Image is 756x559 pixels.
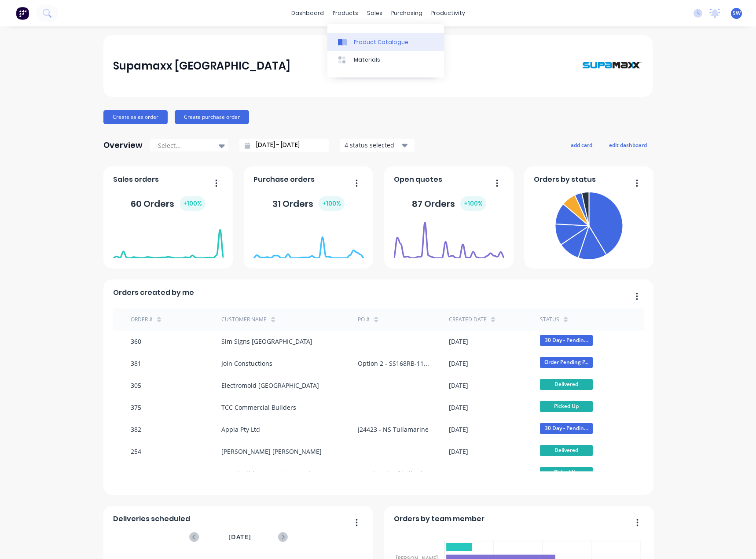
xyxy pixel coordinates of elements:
[221,425,260,434] div: Appia Pty Ltd
[180,196,206,211] div: + 100 %
[16,7,29,20] img: Factory
[460,196,486,211] div: + 100 %
[131,316,153,324] div: Order #
[221,447,322,456] div: [PERSON_NAME] [PERSON_NAME]
[565,139,598,151] button: add card
[540,335,593,346] span: 30 Day - Pendin...
[131,403,141,412] div: 375
[221,359,272,368] div: Join Constuctions
[354,38,408,46] div: Product Catalogue
[328,7,363,20] div: products
[412,196,486,211] div: 87 Orders
[221,316,267,324] div: Customer Name
[221,403,296,412] div: TCC Commercial Builders
[427,7,470,20] div: productivity
[221,337,312,346] div: Sim Signs [GEOGRAPHIC_DATA]
[113,57,290,75] div: Supamaxx [GEOGRAPHIC_DATA]
[228,532,251,542] span: [DATE]
[449,359,468,368] div: [DATE]
[449,316,487,324] div: Created date
[358,316,370,324] div: PO #
[175,110,249,124] button: Create purchase order
[221,381,319,390] div: Electromold [GEOGRAPHIC_DATA]
[540,357,593,368] span: Order Pending P...
[540,401,593,412] span: Picked Up
[103,110,168,124] button: Create sales order
[131,469,141,478] div: 401
[534,174,596,185] span: Orders by status
[131,337,141,346] div: 360
[113,287,194,298] span: Orders created by me
[733,9,741,17] span: SW
[113,514,190,524] span: Deliveries scheduled
[358,425,429,434] div: J24423 - NS Tullamarine
[131,196,206,211] div: 60 Orders
[327,33,444,51] a: Product Catalogue
[449,447,468,456] div: [DATE]
[358,359,431,368] div: Option 2 - SS168RB-1100 - [GEOGRAPHIC_DATA] [GEOGRAPHIC_DATA]
[449,425,468,434] div: [DATE]
[358,469,422,478] div: Supply only of bollard
[131,425,141,434] div: 382
[363,7,387,20] div: sales
[345,140,400,150] div: 4 status selected
[131,359,141,368] div: 381
[113,174,159,185] span: Sales orders
[449,403,468,412] div: [DATE]
[394,174,442,185] span: Open quotes
[540,423,593,434] span: 30 Day - Pendin...
[540,445,593,456] span: Delivered
[394,514,484,524] span: Orders by team member
[287,7,328,20] a: dashboard
[340,139,415,152] button: 4 status selected
[540,467,593,478] span: Picked Up
[103,136,143,154] div: Overview
[581,44,643,88] img: Supamaxx Australia
[449,337,468,346] div: [DATE]
[253,174,315,185] span: Purchase orders
[540,316,559,324] div: status
[131,381,141,390] div: 305
[221,469,340,478] div: ProudBuild Constructions and Maintenance
[131,447,141,456] div: 254
[603,139,653,151] button: edit dashboard
[449,469,468,478] div: [DATE]
[354,56,380,64] div: Materials
[272,196,345,211] div: 31 Orders
[449,381,468,390] div: [DATE]
[327,51,444,69] a: Materials
[540,379,593,390] span: Delivered
[387,7,427,20] div: purchasing
[319,196,345,211] div: + 100 %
